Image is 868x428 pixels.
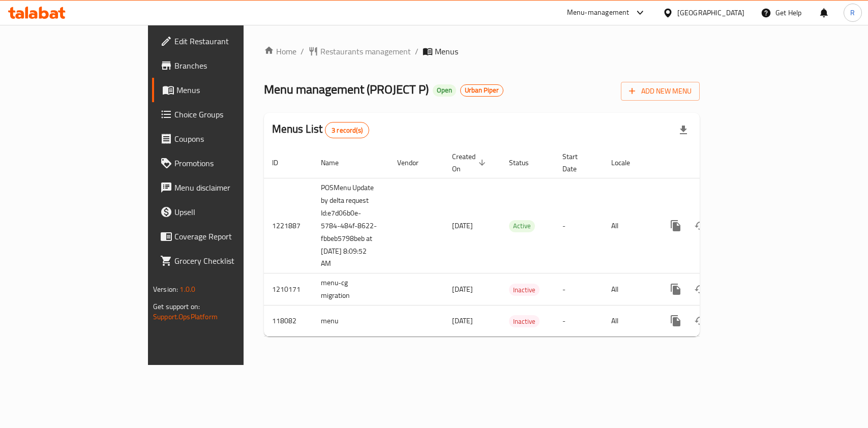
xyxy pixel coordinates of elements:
[509,284,540,296] div: Inactive
[174,181,285,194] span: Menu disclaimer
[621,82,700,101] button: Add New Menu
[655,147,769,178] th: Actions
[433,84,456,97] div: Open
[554,305,603,337] td: -
[153,300,200,313] span: Get support on:
[313,178,389,273] td: POSMenu Update by delta request Id:e7d06b0e-5784-484f-8622-fbbeb5798beb at [DATE] 8:09:52 AM
[629,85,692,98] span: Add New Menu
[174,35,285,47] span: Edit Restaurant
[152,249,293,273] a: Grocery Checklist
[461,86,503,95] span: Urban Piper
[850,7,855,18] span: R
[320,45,411,57] span: Restaurants management
[264,45,700,57] nav: breadcrumb
[677,7,744,18] div: [GEOGRAPHIC_DATA]
[325,122,369,138] div: Total records count
[174,133,285,145] span: Coupons
[313,273,389,305] td: menu-cg migration
[554,178,603,273] td: -
[325,126,369,135] span: 3 record(s)
[688,213,712,238] button: Change Status
[152,127,293,151] a: Coupons
[174,255,285,267] span: Grocery Checklist
[152,175,293,200] a: Menu disclaimer
[509,316,540,327] span: Inactive
[264,147,769,337] table: enhanced table
[509,284,540,296] span: Inactive
[664,213,688,238] button: more
[174,230,285,242] span: Coverage Report
[509,315,540,327] div: Inactive
[152,78,293,102] a: Menus
[435,45,458,57] span: Menus
[179,283,195,296] span: 1.0.0
[688,309,712,333] button: Change Status
[509,157,542,169] span: Status
[452,314,473,327] span: [DATE]
[152,151,293,175] a: Promotions
[272,121,369,138] h2: Menus List
[671,118,696,142] div: Export file
[664,309,688,333] button: more
[152,29,293,53] a: Edit Restaurant
[153,310,218,323] a: Support.OpsPlatform
[272,157,291,169] span: ID
[603,305,655,337] td: All
[452,283,473,296] span: [DATE]
[301,45,304,57] li: /
[152,102,293,127] a: Choice Groups
[176,84,285,96] span: Menus
[321,157,352,169] span: Name
[452,219,473,232] span: [DATE]
[562,150,591,175] span: Start Date
[152,224,293,249] a: Coverage Report
[313,305,389,337] td: menu
[554,273,603,305] td: -
[174,108,285,120] span: Choice Groups
[688,277,712,301] button: Change Status
[664,277,688,301] button: more
[264,78,429,101] span: Menu management ( PROJECT P )
[153,283,178,296] span: Version:
[308,45,411,57] a: Restaurants management
[174,206,285,218] span: Upsell
[174,59,285,72] span: Branches
[567,7,630,19] div: Menu-management
[509,220,535,232] div: Active
[433,86,456,95] span: Open
[452,150,489,175] span: Created On
[611,157,643,169] span: Locale
[509,220,535,232] span: Active
[397,157,432,169] span: Vendor
[603,178,655,273] td: All
[174,157,285,169] span: Promotions
[152,200,293,224] a: Upsell
[415,45,418,57] li: /
[603,273,655,305] td: All
[152,53,293,78] a: Branches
